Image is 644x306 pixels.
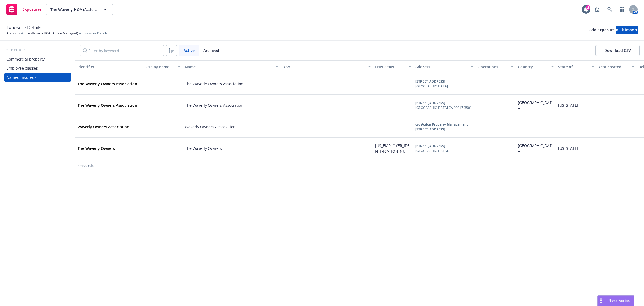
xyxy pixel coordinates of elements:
[516,60,556,73] button: Country
[415,148,473,153] div: [GEOGRAPHIC_DATA][PERSON_NAME] , CA , 90401
[145,64,175,70] div: Display name
[78,124,129,129] a: Waverly Owners Association
[4,2,44,17] a: Exposures
[415,79,445,84] b: [STREET_ADDRESS]
[6,24,41,31] span: Exposure Details
[413,60,475,73] button: Address
[185,124,236,129] span: Waverly Owners Association
[558,124,559,129] span: -
[558,81,559,86] span: -
[82,31,108,36] span: Exposure Details
[616,26,638,34] div: Bulk import
[596,60,636,73] button: Year created
[604,4,615,15] a: Search
[598,146,600,151] span: -
[586,5,590,10] div: 18
[616,26,638,34] button: Bulk import
[375,103,376,108] span: -
[203,48,219,53] span: Archived
[283,103,284,108] span: -
[4,47,71,53] div: Schedule
[478,146,479,151] span: -
[184,48,195,53] span: Active
[4,55,71,63] a: Commercial property
[6,31,20,36] a: Accounts
[478,124,479,129] span: -
[185,103,243,108] span: The Waverly Owners Association
[478,103,479,108] span: -
[415,122,468,131] b: c/o Action Property Management [STREET_ADDRESS]
[78,163,94,168] span: 4 records
[518,64,548,70] div: Country
[375,64,405,70] div: FEIN / ERN
[639,103,640,108] span: -
[50,7,97,12] span: The Waverly HOA (Action Managed)
[283,64,365,70] div: DBA
[415,84,473,89] div: [GEOGRAPHIC_DATA][PERSON_NAME] , CA , 90401
[145,145,146,151] span: -
[6,55,45,63] div: Commercial property
[78,146,115,151] a: The Waverly Owners
[4,73,71,82] a: Named insureds
[375,81,376,86] span: -
[283,81,284,86] span: -
[598,296,604,306] div: Drag to move
[78,64,140,70] div: Identifier
[283,146,284,151] span: -
[142,60,183,73] button: Display name
[375,143,410,159] span: [US_EMPLOYER_IDENTIFICATION_NUMBER]
[78,103,137,108] a: The Waverly Owners Association
[78,81,137,87] span: The Waverly Owners Association
[75,60,142,73] button: Identifier
[185,146,222,151] span: The Waverly Owners
[558,64,588,70] div: State of incorporation or jurisdiction
[556,60,596,73] button: State of incorporation or jurisdiction
[145,124,146,130] span: -
[280,60,373,73] button: DBA
[4,64,71,73] a: Employee classes
[558,103,578,108] span: [US_STATE]
[145,81,146,87] span: -
[475,60,516,73] button: Operations
[595,45,640,56] button: Download CSV
[23,7,42,12] span: Exposures
[617,4,627,15] a: Switch app
[185,81,243,86] span: The Waverly Owners Association
[597,295,634,306] button: Nova Assist
[518,100,552,111] span: [GEOGRAPHIC_DATA]
[415,105,472,110] div: [GEOGRAPHIC_DATA] , CA , 90017-3501
[558,146,578,151] span: [US_STATE]
[589,26,615,34] div: Add Exposure
[598,103,600,108] span: -
[24,31,78,36] a: The Waverly HOA (Action Managed)
[592,4,603,15] a: Report a Bug
[185,64,272,70] div: Name
[80,45,164,56] input: Filter by keyword...
[373,60,413,73] button: FEIN / ERN
[6,64,38,73] div: Employee classes
[639,124,640,129] span: -
[46,4,113,15] button: The Waverly HOA (Action Managed)
[183,60,280,73] button: Name
[518,143,552,154] span: [GEOGRAPHIC_DATA]
[145,102,146,108] span: -
[375,124,376,129] span: -
[6,73,36,82] div: Named insureds
[415,144,445,148] b: [STREET_ADDRESS]
[518,124,519,129] span: -
[609,298,630,303] span: Nova Assist
[589,26,615,34] button: Add Exposure
[478,64,508,70] div: Operations
[478,81,479,86] span: -
[78,81,137,86] a: The Waverly Owners Association
[283,124,284,129] span: -
[415,101,445,105] b: [STREET_ADDRESS]
[598,64,628,70] div: Year created
[639,146,640,151] span: -
[639,81,640,86] span: -
[518,81,519,86] span: -
[598,81,600,86] span: -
